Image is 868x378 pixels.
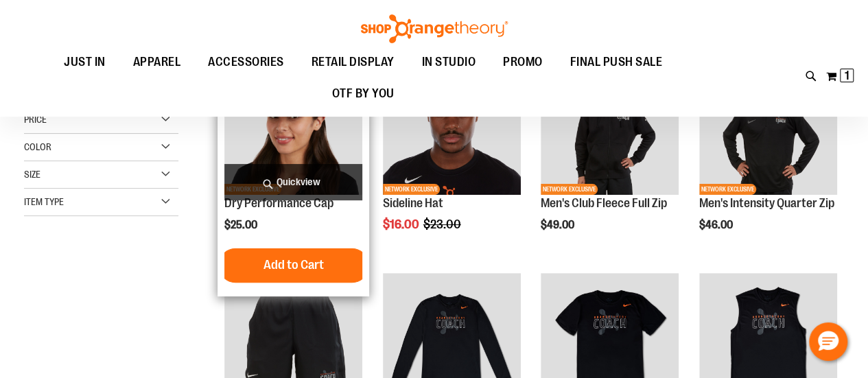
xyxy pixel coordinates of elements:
[24,169,40,180] span: Size
[50,47,119,78] a: JUST IN
[318,78,408,110] a: OTF BY YOU
[845,69,849,82] span: 1
[359,14,510,43] img: Shop Orangetheory
[224,219,259,231] span: $25.00
[503,47,543,78] span: PROMO
[423,217,463,231] span: $23.00
[699,184,756,195] span: NETWORK EXCLUSIVE
[194,47,298,78] a: ACCESSORIES
[422,47,476,78] span: IN STUDIO
[24,141,51,152] span: Color
[570,47,663,78] span: FINAL PUSH SALE
[699,56,837,194] img: OTF Mens Coach FA23 Intensity Quarter Zip - Black primary image
[224,196,333,210] a: Dry Performance Cap
[809,322,847,361] button: Hello, have a question? Let’s chat.
[556,47,677,78] a: FINAL PUSH SALE
[541,56,679,196] a: OTF Mens Coach FA23 Club Fleece Full Zip - Black primary imageNETWORK EXCLUSIVE
[541,196,667,210] a: Men's Club Fleece Full Zip
[383,196,443,210] a: Sideline Hat
[263,257,324,272] span: Add to Cart
[541,219,576,231] span: $49.00
[699,196,834,210] a: Men's Intensity Quarter Zip
[692,49,844,265] div: product
[699,219,735,231] span: $46.00
[218,248,369,283] button: Add to Cart
[534,49,685,265] div: product
[699,56,837,196] a: OTF Mens Coach FA23 Intensity Quarter Zip - Black primary imageNETWORK EXCLUSIVE
[383,56,521,196] a: Sideline Hat primary imageSALENETWORK EXCLUSIVE
[218,49,369,296] div: product
[208,47,284,78] span: ACCESSORIES
[24,114,47,125] span: Price
[376,49,528,265] div: product
[133,47,181,78] span: APPAREL
[383,184,440,195] span: NETWORK EXCLUSIVE
[224,56,362,194] img: Dry Performance Cap
[224,164,362,200] a: Quickview
[383,217,421,231] span: $16.00
[119,47,195,78] a: APPAREL
[332,78,395,109] span: OTF BY YOU
[24,196,64,207] span: Item Type
[541,56,679,194] img: OTF Mens Coach FA23 Club Fleece Full Zip - Black primary image
[312,47,395,78] span: RETAIL DISPLAY
[64,47,106,78] span: JUST IN
[224,56,362,196] a: Dry Performance CapNETWORK EXCLUSIVE
[408,47,490,78] a: IN STUDIO
[298,47,408,78] a: RETAIL DISPLAY
[489,47,556,78] a: PROMO
[541,184,598,195] span: NETWORK EXCLUSIVE
[383,56,521,194] img: Sideline Hat primary image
